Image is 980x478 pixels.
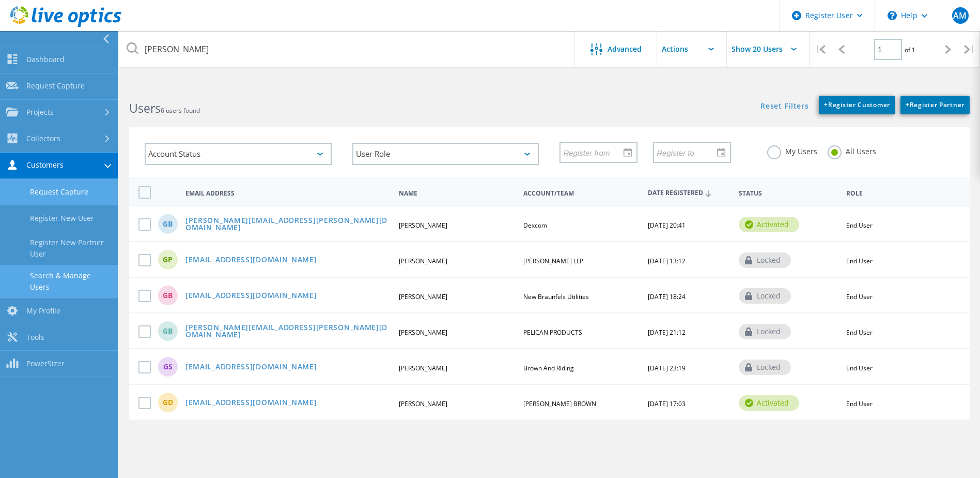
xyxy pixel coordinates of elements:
span: Advanced [608,46,642,53]
b: + [906,100,910,109]
span: End User [846,221,873,230]
span: GB [163,220,173,228]
label: My Users [767,145,817,155]
span: Role [846,190,954,197]
span: [DATE] 17:03 [648,399,686,408]
a: Live Optics Dashboard [10,22,121,29]
span: Brown And Riding [523,364,574,372]
span: [PERSON_NAME] [399,292,447,301]
span: End User [846,257,873,265]
span: Register Partner [906,100,965,109]
div: activated [739,217,799,232]
a: [PERSON_NAME][EMAIL_ADDRESS][PERSON_NAME][DOMAIN_NAME] [185,217,390,233]
div: User Role [352,143,539,165]
span: Date Registered [648,190,730,197]
span: Status [739,190,838,197]
input: Search users by name, email, company, etc. [119,31,575,67]
span: Email Address [185,190,390,197]
span: [DATE] 13:12 [648,257,686,265]
span: GP [163,256,173,263]
a: [EMAIL_ADDRESS][DOMAIN_NAME] [185,256,317,265]
span: PELICAN PRODUCTS [523,328,582,337]
span: [PERSON_NAME] LLP [523,257,583,265]
a: Reset Filters [760,102,808,111]
div: locked [739,360,791,375]
div: activated [739,395,799,411]
a: +Register Partner [900,96,970,114]
a: [EMAIL_ADDRESS][DOMAIN_NAME] [185,399,317,408]
span: [PERSON_NAME] [399,399,447,408]
span: [PERSON_NAME] [399,221,447,230]
span: GB [163,327,173,335]
div: locked [739,252,791,268]
span: End User [846,292,873,301]
span: [PERSON_NAME] [399,328,447,337]
span: [DATE] 23:19 [648,364,686,372]
span: GB [163,292,173,299]
div: Account Status [145,143,332,165]
span: [PERSON_NAME] [399,257,447,265]
span: Account/Team [523,190,639,197]
a: [EMAIL_ADDRESS][DOMAIN_NAME] [185,292,317,301]
span: Register Customer [824,100,890,109]
a: [EMAIL_ADDRESS][DOMAIN_NAME] [185,363,317,372]
b: + [824,100,828,109]
a: [PERSON_NAME][EMAIL_ADDRESS][PERSON_NAME][DOMAIN_NAME] [185,324,390,340]
div: | [959,31,980,68]
span: 6 users found [161,106,200,115]
input: Register to [654,142,723,162]
span: GS [163,363,173,370]
span: End User [846,364,873,372]
span: [DATE] 20:41 [648,221,686,230]
span: [DATE] 18:24 [648,292,686,301]
span: [PERSON_NAME] [399,364,447,372]
div: | [810,31,831,68]
label: All Users [828,145,876,155]
svg: \n [888,11,897,20]
input: Register from [561,142,629,162]
span: New Braunfels Utilities [523,292,589,301]
a: +Register Customer [819,96,895,114]
span: AM [953,11,967,20]
span: of 1 [905,46,915,54]
div: locked [739,288,791,304]
span: [PERSON_NAME] BROWN [523,399,596,408]
span: Name [399,190,515,197]
span: GD [163,399,173,406]
b: Users [129,100,161,116]
div: locked [739,324,791,339]
span: Dexcom [523,221,547,230]
span: [DATE] 21:12 [648,328,686,337]
span: End User [846,399,873,408]
span: End User [846,328,873,337]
